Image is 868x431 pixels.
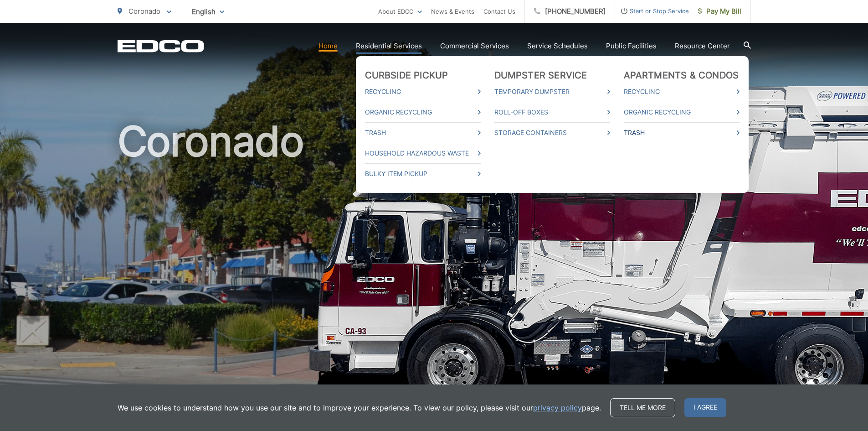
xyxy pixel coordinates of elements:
[483,6,515,17] a: Contact Us
[118,402,601,413] p: We use cookies to understand how you use our site and to improve your experience. To view our pol...
[365,127,481,138] a: Trash
[318,41,338,52] a: Home
[606,41,657,52] a: Public Facilities
[610,398,675,417] a: Tell me more
[365,168,481,179] a: Bulky Item Pickup
[356,41,422,52] a: Residential Services
[624,107,740,118] a: Organic Recycling
[494,107,610,118] a: Roll-Off Boxes
[527,41,588,52] a: Service Schedules
[365,86,481,97] a: Recycling
[684,398,726,417] span: I agree
[365,148,481,159] a: Household Hazardous Waste
[533,402,582,413] a: privacy policy
[185,4,231,20] span: English
[378,6,422,17] a: About EDCO
[365,70,448,81] a: Curbside Pickup
[698,6,741,17] span: Pay My Bill
[118,119,751,407] h1: Coronado
[624,70,739,81] a: Apartments & Condos
[440,41,509,52] a: Commercial Services
[624,127,740,138] a: Trash
[431,6,474,17] a: News & Events
[365,107,481,118] a: Organic Recycling
[675,41,730,52] a: Resource Center
[128,7,160,16] span: Coronado
[624,86,740,97] a: Recycling
[494,86,610,97] a: Temporary Dumpster
[494,70,587,81] a: Dumpster Service
[118,40,204,52] a: EDCD logo. Return to the homepage.
[494,127,610,138] a: Storage Containers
